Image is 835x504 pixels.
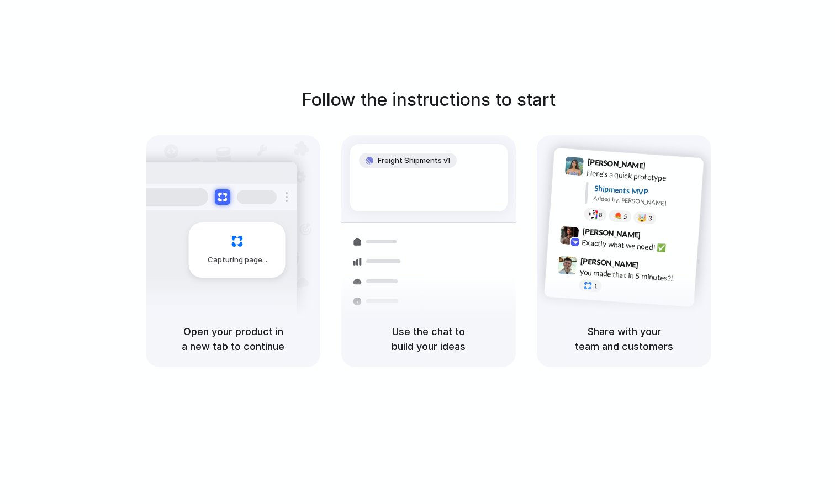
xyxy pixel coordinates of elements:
span: 5 [623,214,627,220]
h5: Use the chat to build your ideas [355,324,503,354]
h5: Open your product in a new tab to continue [159,324,307,354]
div: Exactly what we need! ✅ [582,236,692,255]
span: 3 [648,215,652,221]
div: 🤯 [638,214,647,222]
span: 9:42 AM [644,230,667,243]
span: 9:47 AM [642,260,664,273]
div: Added by [PERSON_NAME] [593,194,695,210]
h1: Follow the instructions to start [302,87,556,113]
span: [PERSON_NAME] [580,254,639,270]
div: Shipments MVP [594,183,696,201]
h5: Share with your team and customers [550,324,698,354]
span: 1 [594,283,598,289]
div: Here's a quick prototype [586,167,697,186]
span: 8 [599,211,603,217]
span: Freight Shipments v1 [378,155,450,166]
span: Capturing page [208,254,269,266]
span: [PERSON_NAME] [582,225,641,241]
div: you made that in 5 minutes?! [579,266,690,285]
span: [PERSON_NAME] [587,156,646,172]
span: 9:41 AM [649,161,672,174]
